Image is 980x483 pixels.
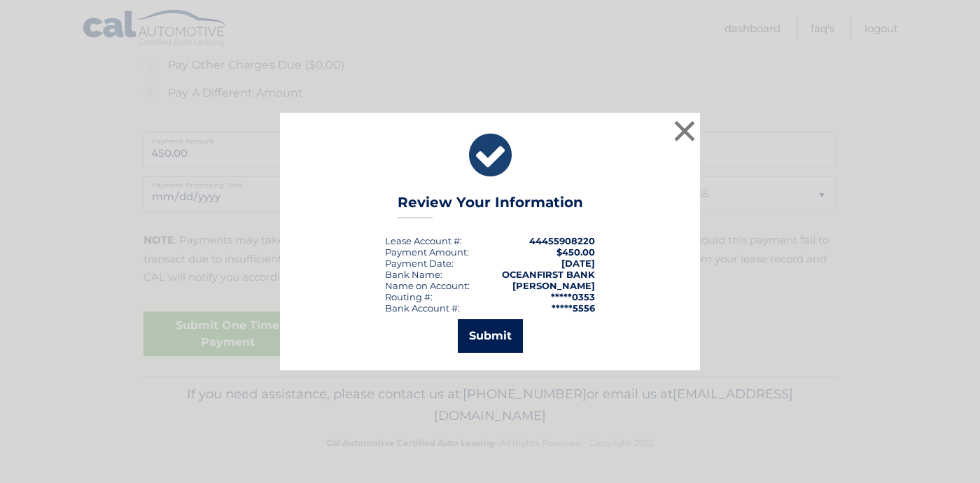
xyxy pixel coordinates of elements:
[385,291,433,302] div: Routing #:
[529,235,595,246] strong: 44455908220
[385,302,460,314] div: Bank Account #:
[502,269,595,280] strong: OCEANFIRST BANK
[385,269,442,280] div: Bank Name:
[458,319,523,353] button: Submit
[385,258,454,269] div: :
[671,117,699,145] button: ×
[561,258,595,269] span: [DATE]
[385,280,470,291] div: Name on Account:
[556,246,595,258] span: $450.00
[398,194,583,218] h3: Review Your Information
[385,235,462,246] div: Lease Account #:
[385,258,451,269] span: Payment Date
[385,246,469,258] div: Payment Amount:
[512,280,595,291] strong: [PERSON_NAME]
